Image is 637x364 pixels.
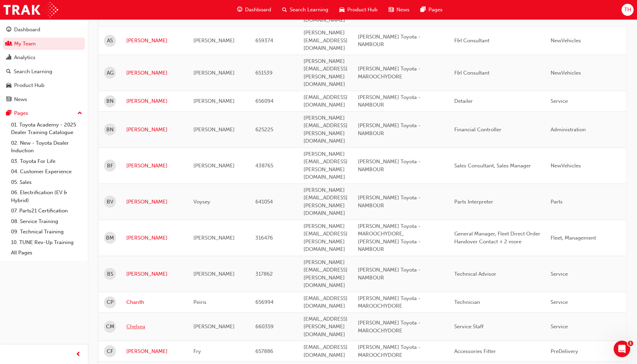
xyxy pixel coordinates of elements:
span: Search Learning [290,6,328,14]
span: Administration [551,126,586,133]
a: Dashboard [3,23,85,36]
a: Analytics [3,51,85,64]
span: Dashboard [245,6,271,14]
span: 659374 [255,37,273,44]
span: [PERSON_NAME][EMAIL_ADDRESS][PERSON_NAME][DOMAIN_NAME] [304,187,348,217]
span: Sales Consultant, Sales Manager [454,163,531,169]
span: Financial Controller [454,126,501,133]
span: 660359 [255,323,274,330]
div: Analytics [14,54,35,62]
span: 438765 [255,163,273,169]
span: 317862 [255,271,273,277]
div: Product Hub [14,81,44,89]
span: people-icon [6,41,11,47]
span: General Manager, Fleet Direct Order Handover Contact + 2 more [454,231,540,245]
span: News [396,6,410,14]
span: F&I Consultant [454,37,489,44]
span: guage-icon [237,5,242,14]
span: BM [106,234,114,242]
span: [EMAIL_ADDRESS][PERSON_NAME][DOMAIN_NAME] [304,316,348,338]
span: [PERSON_NAME] Toyota - MAROOCHYDORE, [PERSON_NAME] Toyota - NAMBOUR [358,223,421,253]
span: search-icon [282,5,287,14]
a: search-iconSearch Learning [277,3,334,17]
span: [PERSON_NAME] [193,126,235,133]
span: Service [551,271,568,277]
span: car-icon [6,82,11,89]
a: [PERSON_NAME] [126,234,183,242]
span: Fleet, Management [551,235,596,241]
button: DashboardMy TeamAnalyticsSearch LearningProduct HubNews [3,22,85,107]
span: chart-icon [6,55,11,61]
span: NewVehicles [551,70,581,76]
a: car-iconProduct Hub [334,3,383,17]
span: 1 [628,341,633,346]
a: Product Hub [3,79,85,92]
div: Pages [14,109,28,117]
span: [PERSON_NAME] [193,70,235,76]
span: Detailer [454,98,473,104]
a: Charith [126,298,183,306]
a: [PERSON_NAME] [126,162,183,170]
span: F&I Consultant [454,70,489,76]
span: Fry [193,348,201,354]
span: [PERSON_NAME][EMAIL_ADDRESS][PERSON_NAME][DOMAIN_NAME] [304,151,348,180]
span: [PERSON_NAME] Toyota - NAMBOUR [358,267,421,281]
span: [PERSON_NAME][EMAIL_ADDRESS][PERSON_NAME][DOMAIN_NAME] [304,259,348,289]
span: CM [106,323,114,331]
span: [PERSON_NAME][EMAIL_ADDRESS][DOMAIN_NAME] [304,30,348,51]
a: news-iconNews [383,3,415,17]
span: BN [106,126,114,134]
span: [PERSON_NAME] [193,271,235,277]
span: [PERSON_NAME] [193,163,235,169]
a: 01. Toyota Academy - 2025 Dealer Training Catalogue [8,120,85,138]
a: [PERSON_NAME] [126,270,183,278]
span: Parts Interpreter [454,199,493,205]
span: 641054 [255,199,273,205]
span: BV [107,198,113,206]
img: Trak [3,2,58,18]
span: 625225 [255,126,273,133]
a: [PERSON_NAME] [126,126,183,134]
span: pages-icon [6,110,11,117]
span: [PERSON_NAME] Toyota - NAMBOUR [358,158,421,173]
a: 07. Parts21 Certification [8,206,85,216]
span: CP [107,298,114,306]
span: [PERSON_NAME][EMAIL_ADDRESS][PERSON_NAME][DOMAIN_NAME] [304,58,348,88]
span: NewVehicles [551,163,581,169]
a: My Team [3,37,85,50]
span: 656094 [255,98,274,104]
button: Pages [3,107,85,120]
span: [PERSON_NAME] [193,98,235,104]
a: [PERSON_NAME] [126,97,183,105]
span: AG [107,69,114,77]
span: news-icon [389,5,394,14]
a: pages-iconPages [415,3,448,17]
span: guage-icon [6,27,11,33]
a: 03. Toyota For Life [8,156,85,167]
span: Technical Advisor [454,271,496,277]
span: Service [551,98,568,104]
span: TH [624,6,631,14]
span: search-icon [6,69,11,75]
a: [PERSON_NAME] [126,348,183,355]
span: Pages [428,6,443,14]
span: 657886 [255,348,273,354]
span: news-icon [6,97,11,103]
span: [PERSON_NAME] Toyota - NAMBOUR [358,94,421,108]
span: [EMAIL_ADDRESS][DOMAIN_NAME] [304,344,348,358]
span: Service [551,299,568,305]
span: [PERSON_NAME] Toyota - MAROOCHYDORE [358,320,421,334]
span: Product Hub [347,6,378,14]
span: BS [107,270,113,278]
span: Parts [551,199,563,205]
a: guage-iconDashboard [232,3,277,17]
span: [PERSON_NAME][EMAIL_ADDRESS][PERSON_NAME][DOMAIN_NAME] [304,223,348,253]
span: pages-icon [421,5,426,14]
span: [PERSON_NAME] Toyota - MAROOCHYDORE [358,66,421,80]
span: Service Staff [454,323,484,330]
a: Chelsea [126,323,183,331]
span: prev-icon [76,350,81,359]
span: PreDelivery [551,348,578,354]
span: [PERSON_NAME] Toyota - NAMBOUR [358,122,421,136]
